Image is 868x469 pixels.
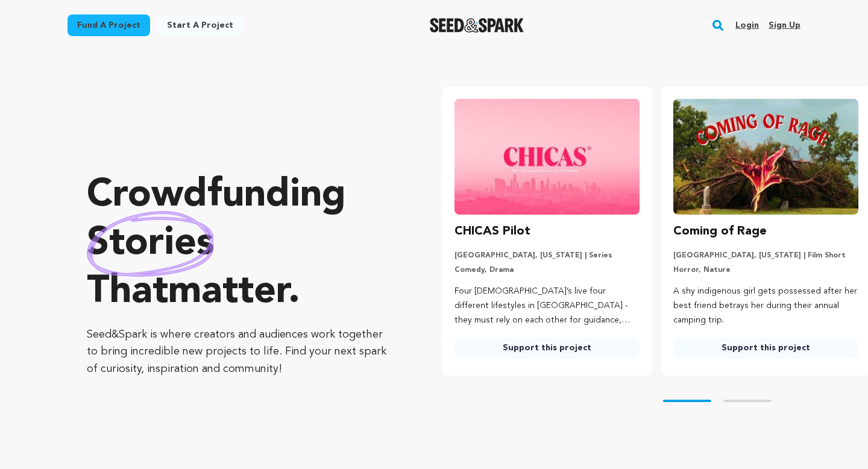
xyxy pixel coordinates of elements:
[673,285,858,327] p: A shy indigenous girl gets possessed after her best friend betrays her during their annual campin...
[673,99,858,215] img: Coming of Rage image
[454,222,530,241] h3: CHICAS Pilot
[87,211,214,277] img: hand sketched image
[87,172,394,316] p: Crowdfunding that .
[735,16,759,35] a: Login
[673,337,858,359] a: Support this project
[87,326,394,378] p: Seed&Spark is where creators and audiences work together to bring incredible new projects to life...
[430,18,524,33] a: Seed&Spark Homepage
[673,251,858,260] p: [GEOGRAPHIC_DATA], [US_STATE] | Film Short
[673,265,858,275] p: Horror, Nature
[454,265,640,275] p: Comedy, Drama
[68,14,150,36] a: Fund a project
[454,337,640,359] a: Support this project
[454,251,640,260] p: [GEOGRAPHIC_DATA], [US_STATE] | Series
[168,273,288,312] span: matter
[157,14,243,36] a: Start a project
[454,99,640,215] img: CHICAS Pilot image
[430,18,524,33] img: Seed&Spark Logo Dark Mode
[769,16,800,35] a: Sign up
[454,285,640,327] p: Four [DEMOGRAPHIC_DATA]’s live four different lifestyles in [GEOGRAPHIC_DATA] - they must rely on...
[673,222,767,241] h3: Coming of Rage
